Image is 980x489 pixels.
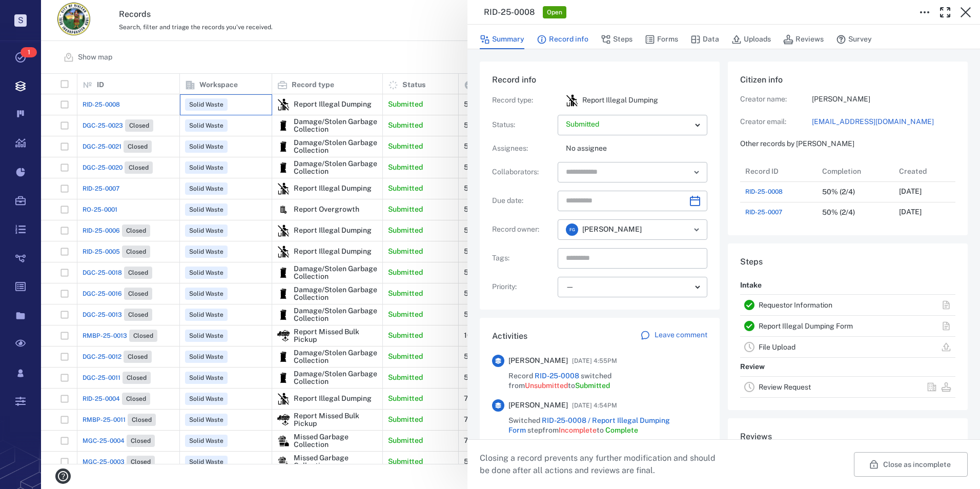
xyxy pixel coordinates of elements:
button: Uploads [731,30,771,49]
a: RID-25-0008 / Report Illegal Dumping Form [508,416,670,435]
a: Review Request [759,383,811,391]
button: Record info [537,30,588,49]
button: Choose date [685,191,705,211]
p: Closing a record prevents any further modification and should be done after all actions and revie... [480,452,724,477]
div: Created [894,161,971,181]
span: [DATE] 4:55PM [572,355,617,367]
button: Toggle Fullscreen [935,2,955,23]
button: Open [689,165,704,179]
p: Assignees : [492,144,554,154]
h6: Record info [492,74,707,86]
a: Report Illegal Dumping Form [759,322,853,330]
p: Tags : [492,253,554,263]
div: Record infoRecord type:icon Report Illegal DumpingReport Illegal DumpingStatus:Assignees:No assig... [480,62,720,318]
button: Toggle to Edit Boxes [914,2,935,23]
div: Record ID [740,161,817,181]
div: Record ID [745,157,779,186]
img: icon Report Illegal Dumping [566,94,578,107]
p: Other records by [PERSON_NAME] [740,139,955,149]
span: Record switched from to [508,371,707,391]
span: Submitted [575,381,610,390]
span: Complete [605,426,638,434]
p: [DATE] [899,187,922,197]
p: [PERSON_NAME] [812,94,955,105]
div: Created [899,157,927,186]
button: Data [690,30,719,49]
button: Survey [836,30,872,49]
a: File Upload [759,343,795,351]
span: [PERSON_NAME] [582,225,642,235]
span: Open [545,8,564,17]
p: Leave comment [655,330,707,340]
a: RID-25-0008 [745,187,783,196]
h6: Steps [740,256,955,268]
div: 50% (2/4) [822,188,855,196]
div: 50% (2/4) [822,209,855,216]
p: Collaborators : [492,167,554,177]
h3: RID-25-0008 [484,6,535,18]
div: — [566,281,691,293]
a: [EMAIL_ADDRESS][DOMAIN_NAME] [812,117,955,127]
button: Reviews [783,30,824,49]
div: Completion [822,157,861,186]
span: 1 [21,47,37,57]
h6: Reviews [740,431,955,443]
span: Help [23,7,44,16]
p: Report Illegal Dumping [582,95,658,106]
span: Unsubmitted [525,381,568,390]
a: RID-25-0008 [535,372,579,380]
button: Summary [480,30,524,49]
div: ReviewsThere is nothing here yet [728,418,968,484]
button: Steps [601,30,632,49]
div: Citizen infoCreator name:[PERSON_NAME]Creator email:[EMAIL_ADDRESS][DOMAIN_NAME]Other records by ... [728,62,968,243]
p: Submitted [566,119,691,130]
button: Open [689,222,704,237]
p: No assignee [566,144,707,154]
p: Priority : [492,282,554,292]
h6: Activities [492,330,527,342]
p: S [14,14,27,27]
h6: Citizen info [740,74,955,86]
p: Due date : [492,196,554,206]
p: [DATE] [899,207,922,217]
button: Close as incomplete [854,452,968,477]
div: Completion [817,161,894,181]
span: [DATE] 4:54PM [572,399,617,412]
a: Leave comment [640,330,707,342]
span: Incomplete [559,426,597,434]
a: Requestor Information [759,301,832,309]
a: RID-25-0007 [745,208,782,217]
p: Creator name: [740,94,812,105]
div: F G [566,223,578,236]
span: Switched step from to [508,416,707,436]
p: Review [740,358,765,376]
button: Forms [645,30,678,49]
div: StepsIntakeRequestor InformationReport Illegal Dumping FormFile UploadReviewReview Request [728,243,968,418]
p: Intake [740,276,762,295]
p: Status : [492,120,554,130]
div: Report Illegal Dumping [566,94,578,107]
button: Close [955,2,976,23]
span: [PERSON_NAME] [508,400,568,411]
span: [PERSON_NAME] [508,356,568,366]
p: Creator email: [740,117,812,127]
p: Record owner : [492,225,554,235]
p: Record type : [492,95,554,106]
